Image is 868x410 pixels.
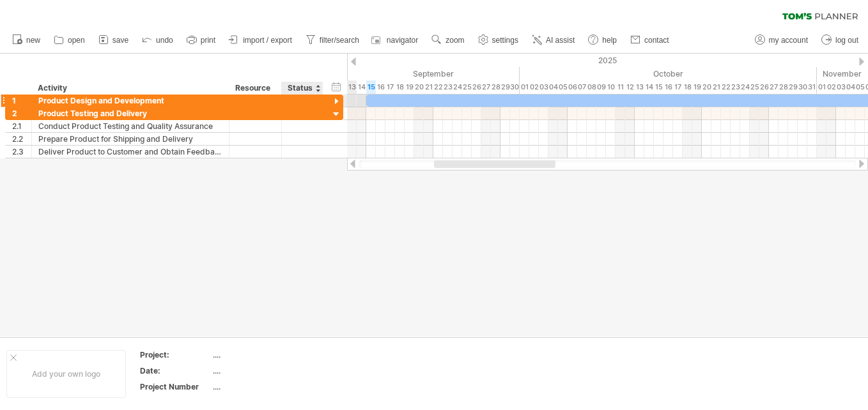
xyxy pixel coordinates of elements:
div: Wednesday, 5 November 2025 [855,80,865,94]
span: filter/search [320,36,359,45]
div: Conduct Product Testing and Quality Assurance [38,120,222,132]
div: Wednesday, 22 October 2025 [721,80,731,94]
div: Tuesday, 23 September 2025 [443,80,453,94]
a: zoom [428,32,468,49]
a: print [183,32,219,49]
a: AI assist [529,32,578,49]
div: October 2025 [520,67,817,80]
div: Deliver Product to Customer and Obtain Feedback [38,146,222,158]
div: Tuesday, 4 November 2025 [846,80,855,94]
div: Monday, 27 October 2025 [769,80,779,94]
div: Friday, 31 October 2025 [807,80,817,94]
div: Sunday, 28 September 2025 [491,80,500,94]
div: 2 [12,107,31,119]
div: Product Testing and Delivery [38,107,222,119]
div: Wednesday, 29 October 2025 [788,80,798,94]
div: Thursday, 25 September 2025 [462,80,472,94]
span: print [201,36,215,45]
div: Saturday, 27 September 2025 [481,80,491,94]
div: Sunday, 19 October 2025 [692,80,702,94]
div: Monday, 20 October 2025 [702,80,711,94]
div: Wednesday, 24 September 2025 [453,80,462,94]
div: Prepare Product for Shipping and Delivery [38,133,222,145]
div: Saturday, 11 October 2025 [616,80,625,94]
div: Friday, 26 September 2025 [472,80,481,94]
a: open [50,32,89,49]
a: new [9,32,44,49]
div: Monday, 3 November 2025 [836,80,846,94]
div: Saturday, 25 October 2025 [750,80,759,94]
div: Friday, 19 September 2025 [405,80,414,94]
div: Resource [235,82,274,95]
div: Tuesday, 28 October 2025 [779,80,788,94]
span: save [112,36,128,45]
div: Status [288,82,316,95]
a: undo [139,32,177,49]
span: undo [156,36,173,45]
div: Sunday, 14 September 2025 [357,80,366,94]
div: Tuesday, 16 September 2025 [376,80,385,94]
div: Monday, 6 October 2025 [568,80,577,94]
div: 2.1 [12,120,31,132]
div: Thursday, 23 October 2025 [731,80,740,94]
div: Monday, 13 October 2025 [635,80,644,94]
div: Add your own logo [6,350,126,398]
div: 2.2 [12,133,31,145]
div: Thursday, 18 September 2025 [395,80,405,94]
div: 2.3 [12,146,31,158]
a: filter/search [302,32,363,49]
div: Sunday, 12 October 2025 [625,80,635,94]
div: September 2025 [232,67,520,80]
span: new [26,36,40,45]
div: Thursday, 16 October 2025 [663,80,673,94]
div: Saturday, 20 September 2025 [414,80,424,94]
div: Tuesday, 21 October 2025 [711,80,721,94]
span: settings [492,36,518,45]
div: Tuesday, 30 September 2025 [510,80,520,94]
div: Friday, 10 October 2025 [606,80,616,94]
span: log out [835,36,858,45]
div: Friday, 24 October 2025 [740,80,750,94]
div: Tuesday, 14 October 2025 [644,80,654,94]
div: Thursday, 9 October 2025 [596,80,606,94]
div: Saturday, 18 October 2025 [683,80,692,94]
span: my account [769,36,808,45]
div: Monday, 15 September 2025 [366,80,376,94]
div: Sunday, 21 September 2025 [424,80,433,94]
span: open [68,36,85,45]
div: Sunday, 5 October 2025 [558,80,568,94]
div: Project: [140,349,210,360]
span: import / export [243,36,292,45]
a: import / export [226,32,296,49]
div: Friday, 17 October 2025 [673,80,683,94]
div: Wednesday, 8 October 2025 [587,80,596,94]
a: navigator [369,32,422,49]
span: contact [644,36,669,45]
div: .... [213,365,320,376]
div: Saturday, 1 November 2025 [817,80,826,94]
div: Wednesday, 17 September 2025 [385,80,395,94]
div: Saturday, 4 October 2025 [548,80,558,94]
a: settings [475,32,522,49]
a: my account [752,32,812,49]
div: Wednesday, 1 October 2025 [520,80,529,94]
span: AI assist [546,36,575,45]
div: 1 [12,95,31,107]
span: help [602,36,617,45]
a: log out [818,32,862,49]
span: zoom [446,36,464,45]
div: Thursday, 2 October 2025 [529,80,539,94]
div: Sunday, 2 November 2025 [826,80,836,94]
div: .... [213,381,320,392]
div: Monday, 22 September 2025 [433,80,443,94]
div: Wednesday, 15 October 2025 [654,80,663,94]
div: Thursday, 30 October 2025 [798,80,807,94]
div: Project Number [140,381,210,392]
div: .... [213,349,320,360]
a: save [95,32,132,49]
span: navigator [387,36,418,45]
div: Saturday, 13 September 2025 [347,80,357,94]
div: Tuesday, 7 October 2025 [577,80,587,94]
a: help [585,32,621,49]
div: Activity [38,82,222,95]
